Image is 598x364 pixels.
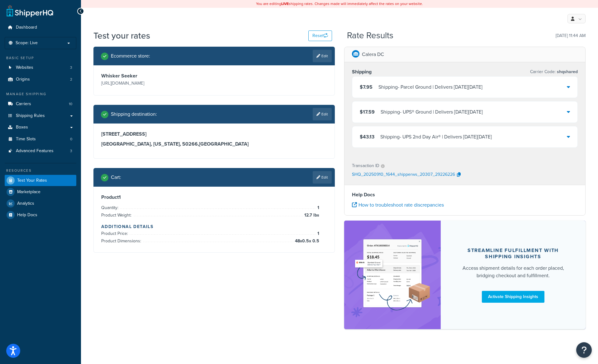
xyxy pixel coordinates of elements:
div: Streamline Fulfillment with Shipping Insights [456,247,571,260]
span: 0 [70,137,72,142]
h3: [STREET_ADDRESS] [101,131,327,137]
div: Shipping - Parcel Ground | Delivers [DATE][DATE] [378,83,482,91]
span: $43.13 [360,133,374,140]
span: Product Dimensions: [101,238,143,244]
div: Basic Setup [5,55,76,61]
button: Reset [308,30,332,41]
h1: Test your rates [93,30,150,42]
div: Manage Shipping [5,91,76,97]
span: Advanced Features [16,148,54,154]
h3: [GEOGRAPHIC_DATA], [US_STATE], 50266 , [GEOGRAPHIC_DATA] [101,141,327,147]
span: shqshared [556,68,578,75]
a: Shipping Rules [5,110,76,122]
li: Time Slots [5,133,76,145]
img: feature-image-si-e24932ea9b9fcd0ff835db86be1ff8d589347e8876e1638d903ea230a36726be.png [354,230,431,320]
a: Marketplace [5,186,76,198]
span: Websites [16,65,33,70]
span: Time Slots [16,137,36,142]
span: Carriers [16,101,31,107]
div: Shipping - UPS 2nd Day Air® | Delivers [DATE][DATE] [380,133,492,141]
span: 3 [70,65,72,70]
span: 1 [316,230,319,237]
span: Product Weight: [101,212,133,218]
div: Resources [5,168,76,173]
h2: Ecommerce store : [111,53,150,59]
a: Boxes [5,122,76,133]
span: Analytics [17,201,34,206]
span: 10 [69,101,72,107]
a: Time Slots0 [5,133,76,145]
button: Open Resource Center [576,342,592,358]
span: Help Docs [17,212,37,218]
h3: Whisker Seeker [101,73,213,79]
p: [URL][DOMAIN_NAME] [101,79,213,88]
span: Test Your Rates [17,178,47,183]
a: Help Docs [5,209,76,221]
span: Shipping Rules [16,113,45,119]
span: Scope: Live [16,40,38,46]
li: Websites [5,62,76,73]
span: Product Price: [101,230,130,237]
p: Carrier Code: [530,68,578,76]
li: Advanced Features [5,145,76,157]
p: [DATE] 11:44 AM [556,31,586,40]
a: Advanced Features3 [5,145,76,157]
p: SHQ_20250910_1644_shipperws_20307_29226226 [352,170,455,180]
a: Edit [313,108,332,120]
span: Dashboard [16,25,37,30]
a: Origins2 [5,74,76,85]
h3: Product 1 [101,194,327,200]
div: Shipping - UPS® Ground | Delivers [DATE][DATE] [381,108,483,116]
a: Edit [313,171,332,184]
a: How to troubleshoot rate discrepancies [352,201,444,208]
a: Carriers10 [5,98,76,110]
p: Transaction ID [352,161,379,170]
span: 12.7 lbs [303,212,319,219]
span: $7.95 [360,83,373,91]
a: Analytics [5,198,76,209]
a: Test Your Rates [5,175,76,186]
h4: Additional Details [101,223,327,230]
div: Access shipment details for each order placed, bridging checkout and fulfillment. [456,264,571,279]
li: Origins [5,74,76,85]
p: Calera DC [362,50,384,59]
h2: Rate Results [347,31,393,40]
h2: Cart : [111,175,121,180]
a: Websites3 [5,62,76,73]
span: Marketplace [17,189,40,195]
a: Activate Shipping Insights [482,291,544,303]
a: Dashboard [5,22,76,33]
li: Carriers [5,98,76,110]
span: $17.59 [360,108,375,115]
span: 3 [70,148,72,154]
span: Origins [16,77,30,82]
span: 2 [70,77,72,82]
h2: Shipping destination : [111,111,157,117]
a: Edit [313,50,332,62]
span: Boxes [16,125,28,130]
h4: Help Docs [352,191,578,198]
h3: Shipping [352,69,372,75]
span: Quantity: [101,204,120,211]
span: 48 x 0.5 x 0.5 [293,237,319,245]
b: LIVE [281,1,289,7]
span: 1 [316,204,319,212]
